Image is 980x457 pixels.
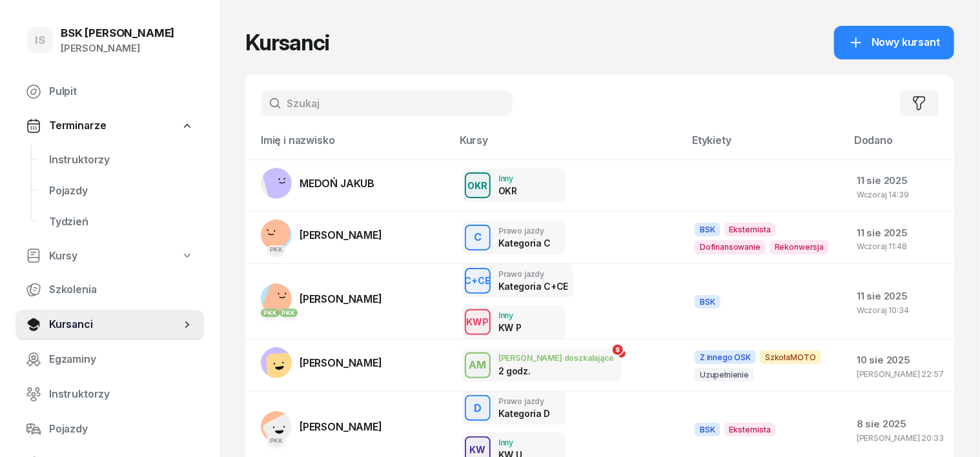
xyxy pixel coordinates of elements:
div: [PERSON_NAME] 22:57 [857,370,944,378]
a: Pojazdy [39,176,204,207]
th: Dodano [846,132,954,159]
span: Tydzień [49,214,194,230]
a: Kursy [15,241,204,271]
span: [PERSON_NAME] [300,228,382,241]
div: 2 godz. [498,365,566,376]
span: BSK [695,295,720,309]
div: C [469,227,487,249]
div: Wczoraj 14:39 [857,190,944,199]
button: D [465,395,491,421]
div: [PERSON_NAME] doszkalające [498,354,614,362]
div: 11 sie 2025 [857,288,944,305]
button: OKR [465,172,491,198]
span: Nowy kursant [872,34,940,51]
button: KWP [465,309,491,335]
div: PKK [280,309,298,317]
span: Terminarze [49,117,106,134]
h1: Kursanci [245,31,329,54]
span: Pulpit [49,83,194,100]
span: SzkołaMOTO [760,350,821,364]
div: D [469,398,487,420]
span: Pojazdy [49,421,194,438]
span: Dofinansowanie [695,240,766,254]
span: Instruktorzy [49,152,194,168]
div: Wczoraj 10:34 [857,306,944,314]
div: Kategoria C+CE [498,281,566,292]
a: Terminarze [15,111,204,141]
div: C+CE [460,272,496,289]
span: [PERSON_NAME] [300,420,382,433]
a: Kursanci [15,309,204,340]
div: 11 sie 2025 [857,172,944,189]
div: Kategoria C [498,238,551,249]
div: 8 sie 2025 [857,416,944,432]
a: PKKPKK[PERSON_NAME] [261,283,382,314]
button: AM [465,352,491,378]
span: Eksternista [724,423,776,436]
div: Kategoria D [498,408,550,419]
span: Eksternista [724,223,776,236]
span: Uzupełnienie [695,368,754,381]
div: Prawo jazdy [498,227,551,235]
span: Kursy [49,248,77,265]
div: 11 sie 2025 [857,225,944,241]
span: Rekonwersja [770,240,829,254]
div: KW P [498,322,522,333]
a: Instruktorzy [39,145,204,176]
a: Pojazdy [15,414,204,445]
input: Szukaj [261,90,513,116]
div: 10 sie 2025 [857,352,944,369]
div: Wczoraj 11:48 [857,242,944,250]
div: Inny [498,174,517,183]
div: OKR [498,185,517,196]
button: C+CE [465,268,491,294]
span: Szkolenia [49,281,194,298]
span: BSK [695,423,720,436]
th: Etykiety [684,132,846,159]
a: Szkolenia [15,274,204,305]
div: Prawo jazdy [498,397,550,405]
button: C [465,225,491,250]
a: [PERSON_NAME] [261,347,382,378]
span: Pojazdy [49,183,194,199]
div: [PERSON_NAME] 20:33 [857,434,944,442]
span: [PERSON_NAME] [300,356,382,369]
th: Imię i nazwisko [245,132,452,159]
a: Instruktorzy [15,379,204,410]
a: MEDOŃ JAKUB [261,168,374,199]
span: MEDOŃ JAKUB [300,177,374,190]
span: Egzaminy [49,351,194,368]
th: Kursy [452,132,684,159]
a: Tydzień [39,207,204,238]
div: AM [464,354,492,376]
a: Nowy kursant [834,26,954,59]
div: Inny [498,311,522,320]
a: Egzaminy [15,344,204,375]
div: Inny [498,438,522,447]
span: [PERSON_NAME] [300,292,382,305]
span: BSK [695,223,720,236]
div: BSK [PERSON_NAME] [61,28,174,39]
div: [PERSON_NAME] [61,40,174,57]
span: Z innego OSK [695,350,756,364]
span: Instruktorzy [49,386,194,403]
div: PKK [261,309,280,317]
a: PKK[PERSON_NAME] [261,411,382,442]
div: Prawo jazdy [498,270,566,278]
div: OKR [463,178,493,194]
div: PKK [267,245,286,254]
a: Pulpit [15,76,204,107]
span: IS [35,35,45,46]
span: Kursanci [49,316,181,333]
a: PKK[PERSON_NAME] [261,219,382,250]
div: KWP [462,314,495,330]
div: PKK [267,436,286,445]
